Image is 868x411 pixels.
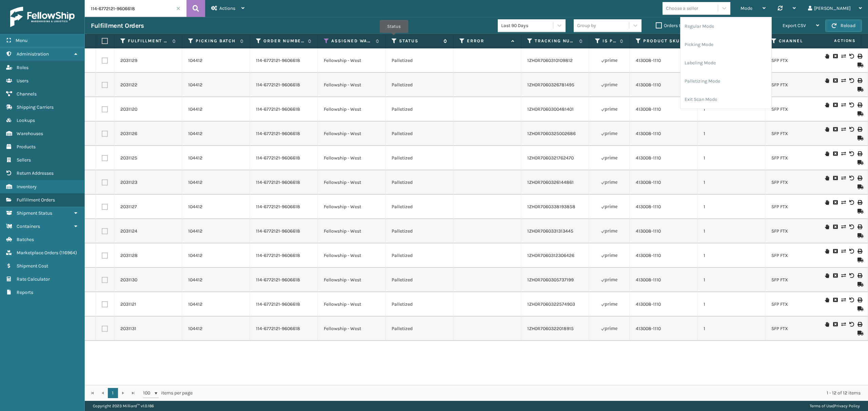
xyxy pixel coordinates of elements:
[833,200,837,205] i: Cancel Fulfillment Order
[219,5,235,11] span: Actions
[841,273,845,278] i: Change shipping
[857,224,862,229] i: Print Label
[825,151,829,156] i: On Hold
[636,155,661,161] a: 413008-1110
[527,301,575,307] a: 1ZH0R7060322574903
[825,224,829,229] i: On Hold
[857,298,862,302] i: Print Label
[857,249,862,254] i: Print Label
[656,23,722,28] label: Orders to be shipped [DATE]
[810,404,833,408] a: Terms of Use
[527,58,573,63] a: 1ZH0R7060310109812
[386,219,453,243] td: Palletized
[697,97,765,122] td: 1
[697,195,765,219] td: 1
[643,38,684,44] label: Product SKU
[182,48,250,73] td: 104412
[841,224,845,229] i: Change shipping
[256,106,300,113] a: 114-6772121-9606618
[527,204,575,210] a: 1ZH0R7060338193858
[196,38,237,44] label: Picking Batch
[697,219,765,243] td: 1
[857,282,862,287] i: Mark as Shipped
[143,390,153,396] span: 100
[17,104,54,110] span: Shipping Carriers
[857,103,862,107] i: Print Label
[857,331,862,336] i: Mark as Shipped
[857,63,862,67] i: Mark as Shipped
[263,38,304,44] label: Order Number
[825,127,829,132] i: On Hold
[386,317,453,341] td: Palletized
[636,301,661,307] a: 413008-1110
[256,203,300,210] a: 114-6772121-9606618
[256,82,300,88] a: 114-6772121-9606618
[501,22,554,29] div: Last 90 Days
[857,200,862,205] i: Print Label
[833,151,837,156] i: Cancel Fulfillment Order
[17,51,49,57] span: Administration
[825,176,829,180] i: On Hold
[857,54,862,59] i: Print Label
[527,155,574,161] a: 1ZH0R7060321762470
[182,146,250,170] td: 104412
[17,263,48,269] span: Shipment Cost
[17,170,54,176] span: Return Addresses
[857,127,862,132] i: Print Label
[120,277,137,283] a: 2031130
[256,155,300,161] a: 114-6772121-9606618
[535,38,576,44] label: Tracking Number
[857,78,862,83] i: Print Label
[256,301,300,308] a: 114-6772121-9606618
[636,106,661,112] a: 413008-1110
[849,151,853,156] i: Void Label
[318,219,386,243] td: Fellowship - West
[765,48,833,73] td: SFP FTX
[833,54,837,59] i: Cancel Fulfillment Order
[120,82,137,88] a: 2031122
[697,146,765,170] td: 1
[17,117,35,123] span: Lookups
[318,146,386,170] td: Fellowship - West
[636,179,661,185] a: 413008-1110
[318,292,386,317] td: Fellowship - West
[833,322,837,327] i: Cancel Fulfillment Order
[17,78,28,84] span: Users
[386,243,453,268] td: Palletized
[680,17,771,36] li: Regular Mode
[697,317,765,341] td: 1
[849,127,853,132] i: Void Label
[318,170,386,195] td: Fellowship - West
[182,219,250,243] td: 104412
[527,179,574,185] a: 1ZH0R7060326144861
[765,146,833,170] td: SFP FTX
[857,151,862,156] i: Print Label
[841,127,845,132] i: Change shipping
[202,390,861,396] div: 1 - 12 of 12 items
[765,73,833,97] td: SFP FTX
[833,249,837,254] i: Cancel Fulfillment Order
[825,200,829,205] i: On Hold
[841,298,845,302] i: Change shipping
[841,249,845,254] i: Change shipping
[825,54,829,59] i: On Hold
[825,20,862,32] button: Reload
[527,82,574,88] a: 1ZH0R7060326781495
[857,136,862,140] i: Mark as Shipped
[256,179,300,186] a: 114-6772121-9606618
[779,38,820,44] label: Channel
[857,209,862,214] i: Mark as Shipped
[857,87,862,92] i: Mark as Shipped
[182,268,250,292] td: 104412
[765,97,833,122] td: SFP FTX
[680,54,771,72] li: Labeling Mode
[93,401,154,411] p: Copyright 2023 Milliard™ v 1.0.186
[577,22,596,29] div: Group by
[386,292,453,317] td: Palletized
[833,176,837,180] i: Cancel Fulfillment Order
[59,250,77,256] span: ( 116964 )
[841,151,845,156] i: Change shipping
[841,200,845,205] i: Change shipping
[386,73,453,97] td: Palletized
[857,273,862,278] i: Print Label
